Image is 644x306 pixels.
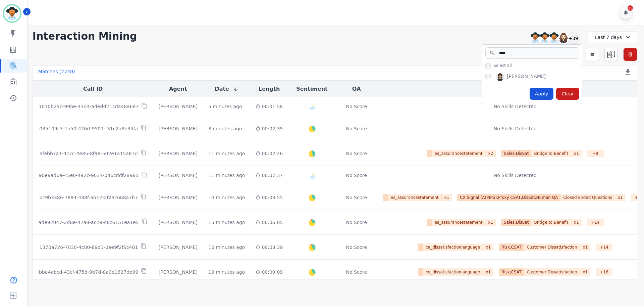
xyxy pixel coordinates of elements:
div: [PERSON_NAME] [159,244,198,251]
span: Customer Dissatisfaction [524,244,580,251]
div: 00:07:37 [256,172,283,179]
div: Matches ( 2740 ) [38,68,75,78]
div: Last 7 days [588,32,637,43]
div: No Skills Detected [494,172,537,179]
div: 00:01:58 [256,103,283,110]
p: 90e9ad6a-45e0-492c-9634-046cddf28985 [39,172,139,179]
span: x 1 [615,194,626,201]
span: ce_dissatisfactionlanguage [423,268,483,276]
span: Risk,CSAT [499,268,524,276]
div: 00:06:05 [256,219,283,226]
div: 8 minutes ago [208,125,242,132]
div: 00:09:09 [256,269,283,275]
span: x 1 [571,219,582,226]
div: +39 [568,32,579,44]
span: Customer Dissatisfaction [524,268,580,276]
div: 16 minutes ago [208,244,245,251]
div: + 16 [596,268,612,276]
span: Bridge to Benefit [531,150,571,157]
div: No Score [346,194,367,201]
div: No Score [346,244,367,251]
img: Bordered avatar [4,5,20,21]
div: No Skills Detected [494,125,537,132]
span: x 1 [571,150,582,157]
div: [PERSON_NAME] [159,269,198,275]
div: No Score [346,172,367,179]
span: x 2 [485,150,496,157]
span: x 1 [483,244,493,251]
button: Agent [169,85,187,93]
span: x 1 [580,244,591,251]
div: No Score [346,103,367,110]
div: 00:08:39 [256,244,283,251]
span: es_assurancestatement [432,150,486,157]
span: ce_dissatisfactionlanguage [423,244,483,251]
div: 14 minutes ago [208,194,245,201]
span: x 1 [580,268,591,276]
span: CX Signal (AI NPS),Proxy CSAT,DisSat,Human QA [457,194,560,201]
button: QA [352,85,361,93]
button: Call ID [83,85,103,93]
p: afebb7a1-4c7c-4e85-8f98-502e1a15a87d [40,150,138,157]
div: 11 minutes ago [208,150,245,157]
button: Sentiment [296,85,327,93]
button: Length [259,85,280,93]
div: [PERSON_NAME] [159,194,198,201]
div: 11 minutes ago [208,172,245,179]
div: No Score [346,269,367,275]
div: 19 minutes ago [208,269,245,275]
div: No Score [346,150,367,157]
div: No Skills Detected [494,103,537,110]
div: 00:03:55 [256,194,283,201]
div: 00:02:46 [256,150,283,157]
div: + 14 [587,219,604,226]
p: bc9b3386-7894-438f-ab12-2f23c668a7b7 [40,194,138,201]
div: [PERSON_NAME] [159,125,198,132]
p: ade92047-2d8e-47a8-ac29-c8c6151ea1e5 [39,219,139,226]
div: 5 minutes ago [208,103,242,110]
span: Closed Ended Questions [560,194,615,201]
p: 1370a726-7030-4c80-89d1-0ee9f2f6c481 [39,244,138,251]
span: x 1 [442,194,452,201]
span: Risk,CSAT [499,244,524,251]
button: Date [215,85,238,93]
div: + 14 [596,244,612,251]
div: Apply [530,88,554,100]
div: No Score [346,219,367,226]
div: Clear [556,88,579,100]
p: bba4abcd-43cf-475d-9b7d-8a0e1627de99 [39,269,138,275]
div: [PERSON_NAME] [159,219,198,226]
span: Select all [493,63,512,68]
span: x 1 [483,268,493,276]
div: 00:02:39 [256,125,283,132]
div: 15 [628,5,633,11]
div: [PERSON_NAME] [159,103,198,110]
span: Bridge to Benefit [531,219,571,226]
span: es_assurancestatement [432,219,486,226]
div: [PERSON_NAME] [507,73,546,81]
div: [PERSON_NAME] [159,150,198,157]
div: [PERSON_NAME] [159,172,198,179]
span: Sales,DisSat [501,150,531,157]
span: es_assurancestatement [388,194,442,201]
span: Sales,DisSat [501,219,531,226]
h1: Interaction Mining [33,30,137,42]
div: + 9 [587,150,604,157]
div: No Score [346,125,367,132]
p: 035109c3-1a50-426d-9501-f31c2a8b34fa [39,125,138,132]
span: x 1 [485,219,496,226]
div: 15 minutes ago [208,219,245,226]
p: 1010b2ab-99be-43d4-aded-f71cda48a6e7 [39,103,139,110]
